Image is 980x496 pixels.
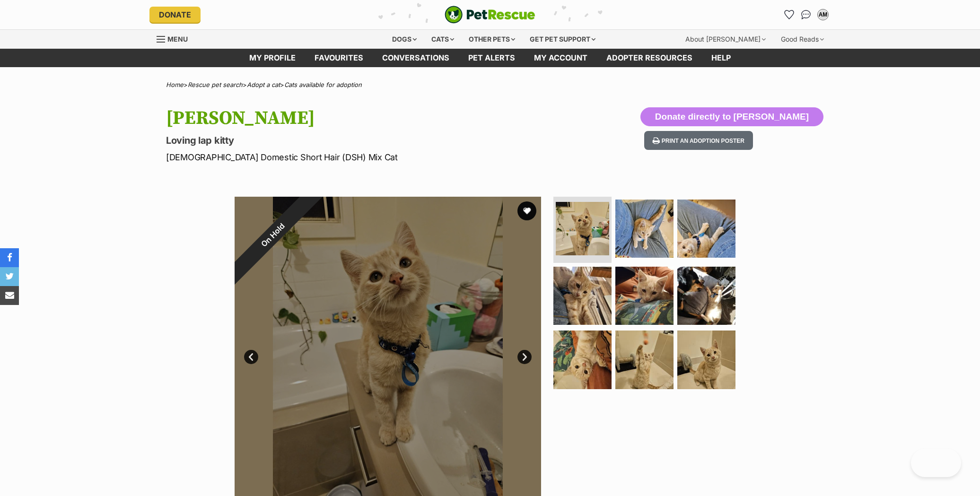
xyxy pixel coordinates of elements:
[445,6,535,24] a: PetRescue
[798,7,814,22] a: Conversations
[615,200,674,258] img: Photo of Milo
[166,134,566,147] p: Loving lap kitty
[781,7,831,22] ul: Account quick links
[167,35,188,43] span: Menu
[425,30,461,49] div: Cats
[305,49,373,67] a: Favourites
[188,81,243,88] a: Rescue pet search
[644,131,753,150] button: Print an adoption poster
[781,7,796,22] a: Favourites
[517,201,536,220] button: favourite
[815,7,831,22] button: My account
[702,49,740,67] a: Help
[556,202,609,255] img: Photo of Milo
[640,107,823,126] button: Donate directly to [PERSON_NAME]
[385,30,423,49] div: Dogs
[166,107,566,129] h1: [PERSON_NAME]
[462,30,522,49] div: Other pets
[677,331,735,389] img: Photo of Milo
[373,49,459,67] a: conversations
[615,331,674,389] img: Photo of Milo
[213,175,332,295] div: On Hold
[523,30,602,49] div: Get pet support
[459,49,525,67] a: Pet alerts
[166,81,184,88] a: Home
[553,331,612,389] img: Photo of Milo
[149,7,201,23] a: Donate
[818,10,828,19] div: AM
[553,267,612,325] img: Photo of Milo
[445,6,535,24] img: logo-cat-932fe2b9b8326f06289b0f2fb663e598f794de774fb13d1741a6617ecf9a85b4.svg
[157,30,194,47] a: Menu
[240,49,305,67] a: My profile
[517,350,532,364] a: Next
[677,200,735,258] img: Photo of Milo
[142,81,838,88] div: > > >
[244,350,258,364] a: Prev
[801,10,811,19] img: chat-41dd97257d64d25036548639549fe6c8038ab92f7586957e7f3b1b290dea8141.svg
[679,30,772,49] div: About [PERSON_NAME]
[615,267,674,325] img: Photo of Milo
[247,81,280,88] a: Adopt a cat
[166,151,566,164] p: [DEMOGRAPHIC_DATA] Domestic Short Hair (DSH) Mix Cat
[677,267,735,325] img: Photo of Milo
[597,49,702,67] a: Adopter resources
[774,30,831,49] div: Good Reads
[284,81,362,88] a: Cats available for adoption
[525,49,597,67] a: My account
[911,449,961,477] iframe: Help Scout Beacon - Open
